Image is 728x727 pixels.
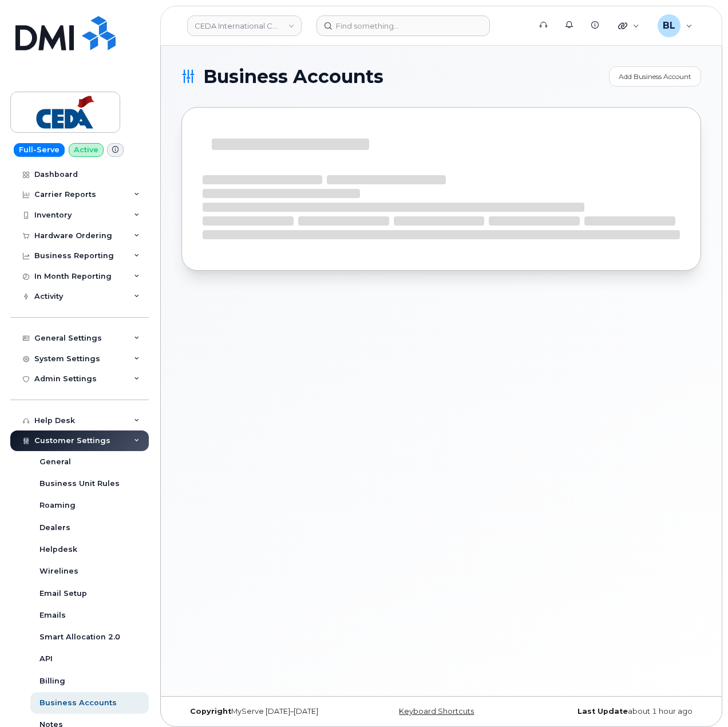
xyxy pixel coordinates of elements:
[399,707,474,716] a: Keyboard Shortcuts
[203,68,383,85] span: Business Accounts
[528,707,701,716] div: about 1 hour ago
[181,707,355,716] div: MyServe [DATE]–[DATE]
[190,707,231,716] strong: Copyright
[609,66,701,86] a: Add Business Account
[577,707,628,716] strong: Last Update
